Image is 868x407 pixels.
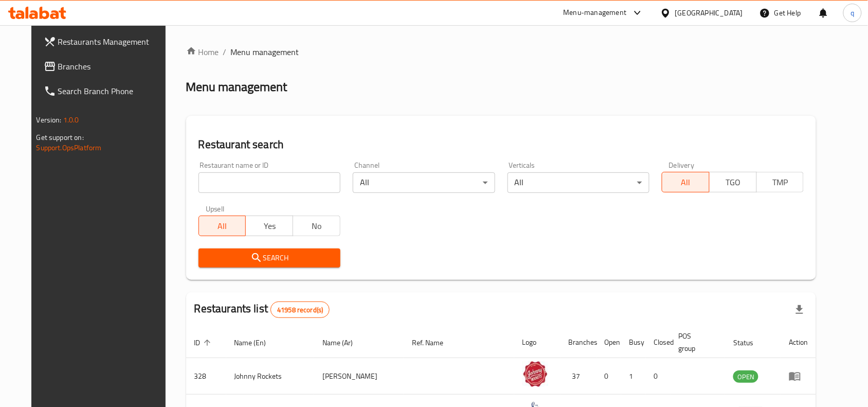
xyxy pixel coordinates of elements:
[206,205,225,213] label: Upsell
[789,370,808,382] div: Menu
[353,172,495,193] div: All
[226,358,315,395] td: Johnny Rockets
[733,337,767,349] span: Status
[508,172,649,193] div: All
[662,172,710,192] button: All
[314,358,404,395] td: [PERSON_NAME]
[203,219,242,234] span: All
[621,327,646,358] th: Busy
[714,175,753,190] span: TGO
[322,337,366,349] span: Name (Ar)
[194,337,214,349] span: ID
[223,46,227,58] li: /
[37,141,102,154] a: Support.OpsPlatform
[781,327,816,358] th: Action
[234,337,280,349] span: Name (En)
[514,327,560,358] th: Logo
[666,175,706,190] span: All
[58,60,168,73] span: Branches
[646,327,671,358] th: Closed
[851,7,854,19] span: q
[58,36,168,48] span: Restaurants Management
[675,7,743,19] div: [GEOGRAPHIC_DATA]
[646,358,671,395] td: 0
[560,358,596,395] td: 37
[186,79,287,95] h2: Menu management
[522,361,548,387] img: Johnny Rockets
[194,301,330,318] h2: Restaurants list
[35,54,176,79] a: Branches
[63,113,79,127] span: 1.0.0
[198,172,340,193] input: Search for restaurant name or ID..
[733,371,758,383] span: OPEN
[293,216,340,236] button: No
[35,79,176,103] a: Search Branch Phone
[596,358,621,395] td: 0
[297,219,336,234] span: No
[787,297,812,322] div: Export file
[669,162,695,169] label: Delivery
[186,46,817,58] nav: breadcrumb
[35,29,176,54] a: Restaurants Management
[37,113,62,127] span: Version:
[761,175,800,190] span: TMP
[560,327,596,358] th: Branches
[198,137,804,152] h2: Restaurant search
[186,46,219,58] a: Home
[198,216,246,236] button: All
[270,302,330,318] div: Total records count
[207,252,332,264] span: Search
[679,330,713,355] span: POS group
[37,131,84,144] span: Get support on:
[709,172,757,192] button: TGO
[564,7,627,19] div: Menu-management
[756,172,804,192] button: TMP
[412,337,457,349] span: Ref. Name
[198,249,340,268] button: Search
[271,305,329,315] span: 41958 record(s)
[250,219,289,234] span: Yes
[186,358,226,395] td: 328
[231,46,299,58] span: Menu management
[621,358,646,395] td: 1
[596,327,621,358] th: Open
[245,216,293,236] button: Yes
[58,85,168,97] span: Search Branch Phone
